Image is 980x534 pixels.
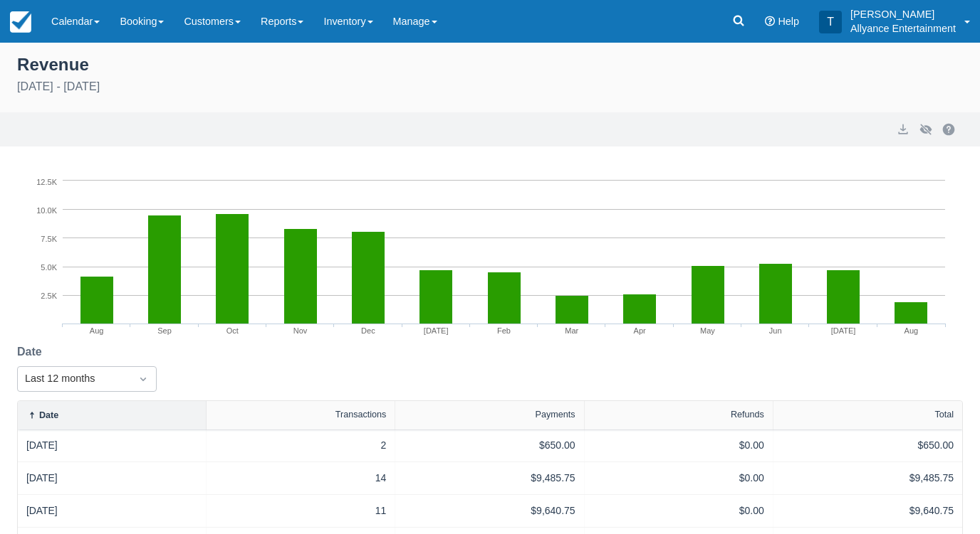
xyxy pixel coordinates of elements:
p: [PERSON_NAME] [850,7,956,21]
a: [DATE] [26,438,58,453]
div: Refunds [731,410,764,420]
div: $650.00 [782,438,954,453]
div: Date [39,410,58,420]
p: Allyance Entertainment [850,21,956,36]
div: $9,640.75 [404,503,575,518]
div: Total [934,410,954,420]
tspan: Jun [769,326,782,335]
tspan: Aug [905,326,919,335]
label: Date [17,343,48,361]
div: 14 [215,471,386,486]
div: Payments [536,410,575,420]
div: $0.00 [593,438,764,453]
tspan: 5.0K [41,264,58,272]
tspan: Feb [497,326,511,335]
div: [DATE] - [DATE] [17,78,963,95]
div: $9,485.75 [404,471,575,486]
tspan: 7.5K [41,235,58,243]
tspan: [DATE] [424,326,449,335]
tspan: Sep [158,326,172,335]
div: 2 [215,438,386,453]
span: Dropdown icon [136,372,150,386]
div: $650.00 [404,438,575,453]
div: Revenue [17,51,963,75]
tspan: 10.0K [37,206,58,215]
button: export [895,121,912,138]
a: [DATE] [26,471,58,486]
tspan: 12.5K [37,178,58,186]
tspan: Apr [634,326,646,335]
div: $0.00 [593,503,764,518]
div: T [819,11,842,33]
tspan: May [700,326,715,335]
tspan: 2.5K [41,292,58,301]
div: $9,640.75 [782,503,954,518]
tspan: Dec [361,326,375,335]
tspan: Aug [90,326,104,335]
span: Help [778,16,799,27]
tspan: Nov [293,326,308,335]
div: $0.00 [593,471,764,486]
tspan: Mar [565,326,579,335]
div: Transactions [335,410,387,420]
tspan: [DATE] [831,326,856,335]
a: [DATE] [26,503,58,518]
div: $9,485.75 [782,471,954,486]
i: Help [765,16,775,26]
div: Last 12 months [25,371,123,387]
img: checkfront-main-nav-mini-logo.png [10,11,31,33]
div: 11 [215,503,386,518]
tspan: Oct [226,326,239,335]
